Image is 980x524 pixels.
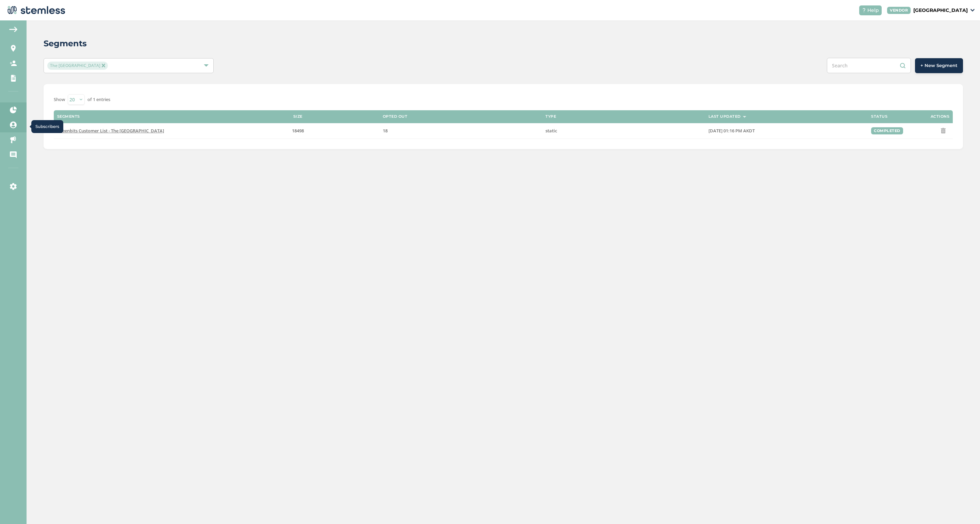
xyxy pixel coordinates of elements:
label: Last Updated [708,114,741,119]
label: of 1 entries [87,96,110,103]
span: static [545,128,557,134]
label: Show [54,96,65,103]
img: icon-sort-1e1d7615.svg [743,116,746,118]
label: 18 [383,128,539,134]
span: Greenbits Customer List - The [GEOGRAPHIC_DATA] [57,128,164,134]
th: Actions [902,110,953,123]
div: VENDOR [887,7,911,14]
label: Status [871,114,887,119]
label: Opted Out [383,114,408,119]
label: static [545,128,701,134]
img: icon-help-white-03924b79.svg [862,8,866,12]
label: 18498 [220,128,376,134]
div: Subscribers [31,120,63,133]
img: logo-dark-0685b13c.svg [5,3,65,17]
img: icon-close-accent-8a337256.svg [102,64,105,67]
div: completed [871,127,903,134]
span: The [GEOGRAPHIC_DATA] [47,62,108,70]
label: Type [545,114,556,119]
span: [DATE] 01:16 PM AKDT [708,128,755,134]
img: icon_down-arrow-small-66adaf34.svg [970,9,975,12]
input: Search [827,58,911,73]
span: + New Segment [920,62,958,69]
label: Segments [57,114,80,119]
label: Greenbits Customer List - The Red Light District [57,128,213,134]
button: + New Segment [915,58,963,73]
img: icon-arrow-back-accent-c549486e.svg [9,27,17,32]
label: 10/01/2025 01:16 PM AKDT [708,128,864,134]
span: 18 [383,128,388,134]
label: Size [293,114,303,119]
h2: Segments [44,37,87,50]
span: Help [867,7,879,14]
p: [GEOGRAPHIC_DATA] [913,7,968,14]
iframe: Chat Widget [946,491,980,524]
span: 18498 [292,128,304,134]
